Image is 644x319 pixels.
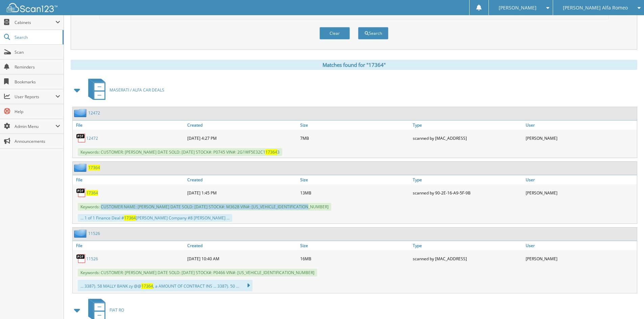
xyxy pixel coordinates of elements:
button: Search [358,27,388,39]
span: Scan [15,49,60,55]
img: folder2.png [74,163,88,172]
a: Created [186,175,299,184]
span: Admin Menu [15,124,55,129]
a: MASERATI / ALFA CAR DEALS [84,77,164,103]
div: scanned by [MAC_ADDRESS] [411,131,524,145]
span: 17364 [124,215,136,221]
div: ... 1 of 1 Finance Deal # [PERSON_NAME] Company #8 [PERSON_NAME] ... [78,214,232,222]
a: 11526 [88,231,100,236]
div: scanned by 90-2E-16-A9-5F-9B [411,186,524,200]
a: 12472 [86,135,98,141]
button: Clear [319,27,350,39]
div: 16MB [299,252,411,265]
a: User [524,121,637,130]
span: 17364 [141,283,153,289]
span: [PERSON_NAME] [499,6,536,10]
div: 13MB [299,186,411,200]
iframe: Chat Widget [610,287,644,319]
div: [PERSON_NAME] [524,252,637,265]
img: PDF.png [76,133,86,143]
div: ... 3387). 58 MALLY BANK zy @@ , a AMOUNT OF CONTRACT INS ... 3387). 50 ... [78,280,253,291]
span: Reminders [15,64,60,70]
img: scan123-logo-white.svg [7,3,57,12]
div: 7MB [299,131,411,145]
a: Created [186,241,299,250]
a: Created [186,121,299,130]
a: Type [411,121,524,130]
a: User [524,175,637,184]
span: FIAT RO [110,307,124,313]
span: Keywords: CUSTOMER: [PERSON_NAME] DATE SOLD: [DATE] STOCK#: P0466 VIN#: [US_VEHICLE_IDENTIFICATIO... [78,269,317,276]
img: PDF.png [76,188,86,198]
div: [PERSON_NAME] [524,186,637,200]
span: Keywords: CUSTOMER NAME: [PERSON_NAME] DATE SOLD: [DATE] STOCK#: M3628 VIN#: [US_VEHICLE_IDENTIFI... [78,203,331,211]
a: 17364 [86,190,98,196]
span: Announcements [15,138,60,144]
a: Size [299,241,411,250]
img: folder2.png [74,109,88,117]
span: MASERATI / ALFA CAR DEALS [110,87,164,93]
a: Size [299,121,411,130]
span: Bookmarks [15,79,60,85]
img: PDF.png [76,254,86,264]
div: [DATE] 10:40 AM [186,252,299,265]
a: File [73,121,186,130]
a: Type [411,241,524,250]
a: File [73,241,186,250]
div: Matches found for "17364" [71,60,637,70]
div: scanned by [MAC_ADDRESS] [411,252,524,265]
div: [DATE] 4:27 PM [186,131,299,145]
a: File [73,175,186,184]
a: Size [299,175,411,184]
span: [PERSON_NAME] Alfa Romeo [563,6,628,10]
a: 12472 [88,110,100,116]
div: [PERSON_NAME] [524,131,637,145]
a: Type [411,175,524,184]
a: 11526 [86,256,98,262]
a: 17364 [88,165,100,170]
span: Keywords: CUSTOMER: [PERSON_NAME] DATE SOLD: [DATE] STOCK#: P0745 VIN#: 2G1WF5E32C1 3 [78,148,282,156]
div: [DATE] 1:45 PM [186,186,299,200]
img: folder2.png [74,229,88,238]
span: 17364 [265,149,277,155]
a: User [524,241,637,250]
span: User Reports [15,94,55,100]
span: Cabinets [15,20,55,25]
span: Search [15,34,59,40]
span: Help [15,109,60,114]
